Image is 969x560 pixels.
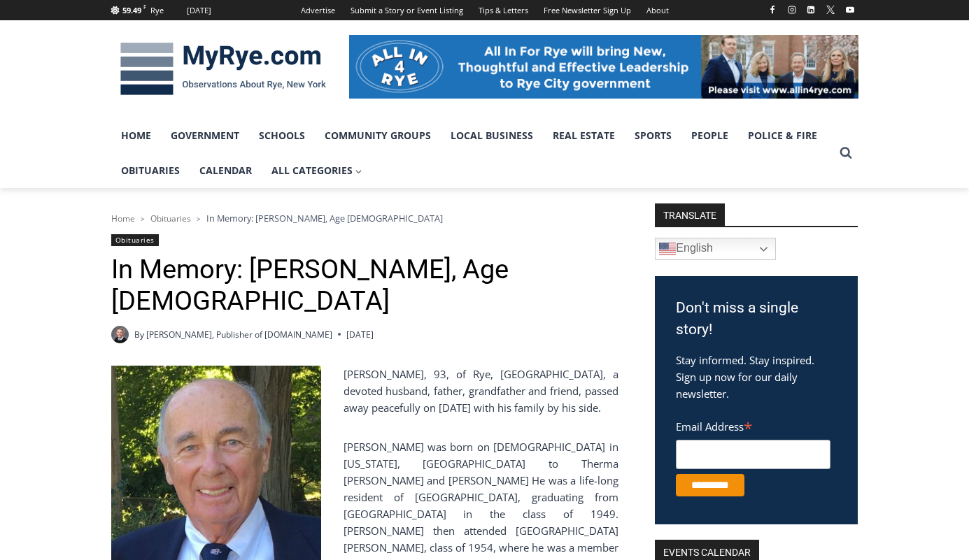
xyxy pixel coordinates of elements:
[676,352,837,402] p: Stay informed. Stay inspired. Sign up now for our daily newsletter.
[111,211,618,225] nav: Breadcrumbs
[625,118,681,153] a: Sports
[134,328,144,341] span: By
[833,141,858,166] button: View Search Form
[842,1,858,18] a: YouTube
[262,153,372,188] a: All Categories
[346,328,374,341] time: [DATE]
[738,118,827,153] a: Police & Fire
[111,234,159,246] a: Obituaries
[206,212,443,224] span: In Memory: [PERSON_NAME], Age [DEMOGRAPHIC_DATA]
[143,3,146,10] span: F
[655,238,776,260] a: English
[784,1,800,18] a: Instagram
[659,240,676,257] img: en
[197,214,201,224] span: >
[802,1,819,18] a: Linkedin
[681,118,738,153] a: People
[315,118,441,153] a: Community Groups
[111,33,335,106] img: MyRye.com
[141,214,145,224] span: >
[111,118,161,153] a: Home
[111,326,129,343] a: Author image
[271,163,362,178] span: All Categories
[111,254,618,317] h1: In Memory: [PERSON_NAME], Age [DEMOGRAPHIC_DATA]
[822,1,839,18] a: X
[111,366,618,416] p: [PERSON_NAME], 93, of Rye, [GEOGRAPHIC_DATA], a devoted husband, father, grandfather and friend, ...
[111,153,190,188] a: Obituaries
[441,118,543,153] a: Local Business
[676,297,837,341] h3: Don't miss a single story!
[187,4,211,17] div: [DATE]
[543,118,625,153] a: Real Estate
[111,118,833,189] nav: Primary Navigation
[676,412,830,438] label: Email Address
[146,329,332,340] a: [PERSON_NAME], Publisher of [DOMAIN_NAME]
[764,1,781,18] a: Facebook
[161,118,249,153] a: Government
[655,203,725,226] strong: TRANSLATE
[249,118,315,153] a: Schools
[150,213,191,224] a: Obituaries
[349,35,858,98] img: All in for Rye
[190,153,262,188] a: Calendar
[111,213,135,224] a: Home
[150,4,164,17] div: Rye
[122,5,141,15] span: 59.49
